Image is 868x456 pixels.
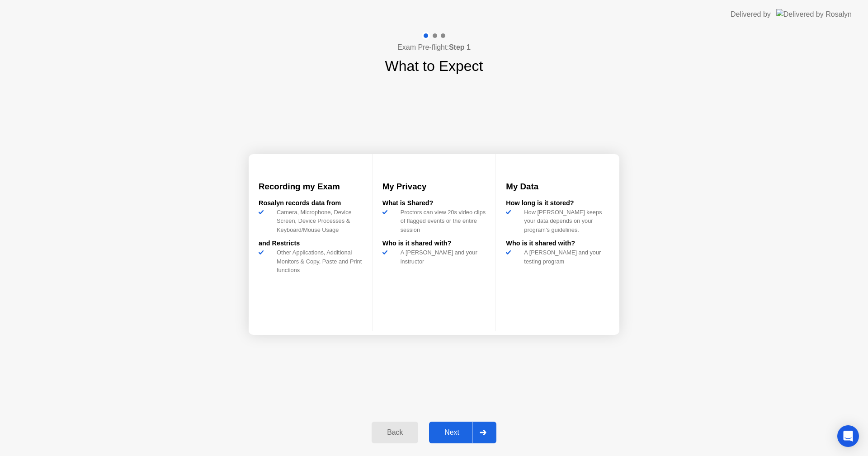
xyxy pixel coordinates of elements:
div: Camera, Microphone, Device Screen, Device Processes & Keyboard/Mouse Usage [273,208,362,234]
div: Open Intercom Messenger [837,425,859,447]
div: How long is it stored? [506,198,609,208]
img: Delivered by Rosalyn [776,9,852,19]
div: Proctors can view 20s video clips of flagged events or the entire session [397,208,486,234]
div: What is Shared? [382,198,486,208]
h3: Recording my Exam [259,180,362,193]
div: How [PERSON_NAME] keeps your data depends on your program’s guidelines. [520,208,609,234]
div: Other Applications, Additional Monitors & Copy, Paste and Print functions [273,248,362,274]
h4: Exam Pre-flight: [397,42,471,53]
b: Step 1 [449,43,471,51]
h3: My Data [506,180,609,193]
div: Back [374,428,415,437]
div: Who is it shared with? [506,239,609,249]
div: Who is it shared with? [382,239,486,249]
div: Next [432,428,472,437]
div: A [PERSON_NAME] and your instructor [397,248,486,265]
h1: What to Expect [385,55,483,77]
div: Rosalyn records data from [259,198,362,208]
div: A [PERSON_NAME] and your testing program [520,248,609,265]
div: and Restricts [259,239,362,249]
div: Delivered by [731,9,771,20]
h3: My Privacy [382,180,486,193]
button: Next [429,422,496,443]
button: Back [372,422,418,443]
